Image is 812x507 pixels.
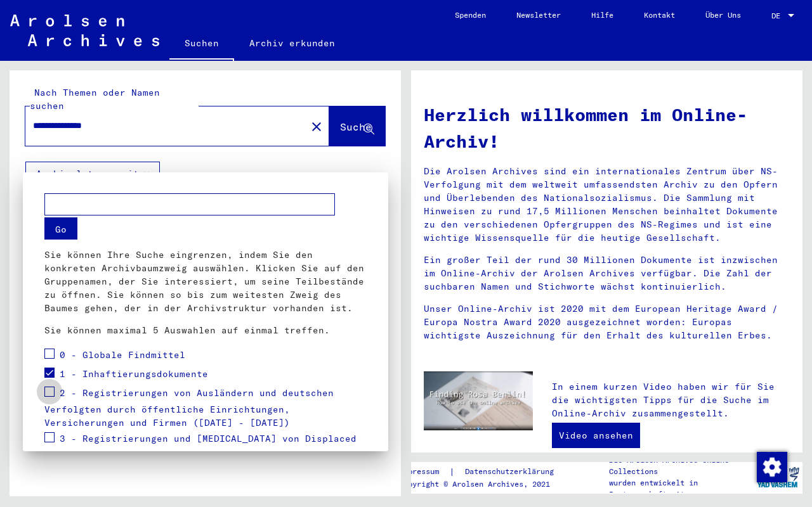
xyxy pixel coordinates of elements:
[44,433,357,461] span: 3 - Registrierungen und [MEDICAL_DATA] von Displaced Persons, Kindern und Vermissten
[44,387,334,429] span: 2 - Registrierungen von Ausländern und deutschen Verfolgten durch öffentliche Einrichtungen, Vers...
[60,368,208,380] span: 1 - Inhaftierungsdokumente
[44,217,77,240] button: Go
[60,349,185,361] span: 0 - Globale Findmittel
[44,324,367,337] p: Sie können maximal 5 Auswahlen auf einmal treffen.
[757,452,787,482] img: Zustimmung ändern
[44,248,367,315] p: Sie können Ihre Suche eingrenzen, indem Sie den konkreten Archivbaumzweig auswählen. Klicken Sie ...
